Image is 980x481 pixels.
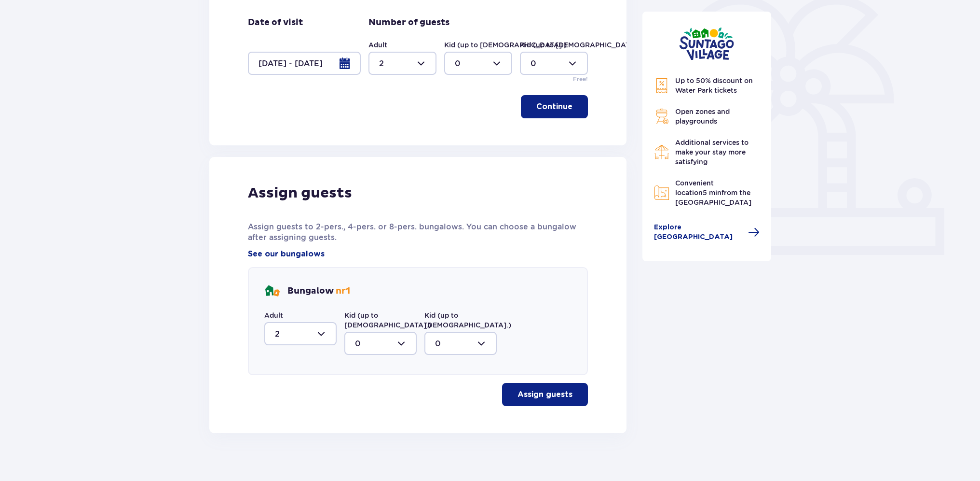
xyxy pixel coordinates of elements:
label: Kid (up to [DEMOGRAPHIC_DATA].) [344,311,431,330]
label: Kid (up to [DEMOGRAPHIC_DATA].) [520,40,642,50]
label: Adult [368,40,387,50]
p: Assign guests to 2-pers., 4-pers. or 8-pers. bungalows. You can choose a bungalow after assigning... [248,222,588,243]
img: Discount Icon [654,78,669,94]
button: Assign guests [502,383,588,406]
label: Kid (up to [DEMOGRAPHIC_DATA].) [424,311,511,330]
label: Kid (up to [DEMOGRAPHIC_DATA].) [444,40,567,50]
span: 5 min [703,189,721,197]
label: Adult [264,311,283,320]
p: Bungalow [287,285,350,297]
span: nr 1 [336,285,350,297]
p: Assign guests [517,389,572,400]
img: Restaurant Icon [654,144,669,160]
p: Free! [573,75,588,84]
span: Additional services to make your stay more satisfying [675,139,749,166]
img: Suntago Village [679,27,734,60]
p: Number of guests [368,17,449,28]
p: Continue [536,101,572,112]
span: Up to 50% discount on Water Park tickets [675,77,753,94]
button: Continue [521,95,588,118]
img: Map Icon [654,185,669,200]
span: Open zones and playgrounds [675,108,730,125]
span: Explore [GEOGRAPHIC_DATA] [654,223,743,242]
img: bungalows Icon [264,283,280,299]
a: See our bungalows [248,249,325,259]
a: Explore [GEOGRAPHIC_DATA] [654,223,760,242]
img: Grill Icon [654,109,669,124]
span: Convenient location from the [GEOGRAPHIC_DATA] [675,179,751,206]
p: Assign guests [248,184,352,202]
p: Date of visit [248,17,303,28]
